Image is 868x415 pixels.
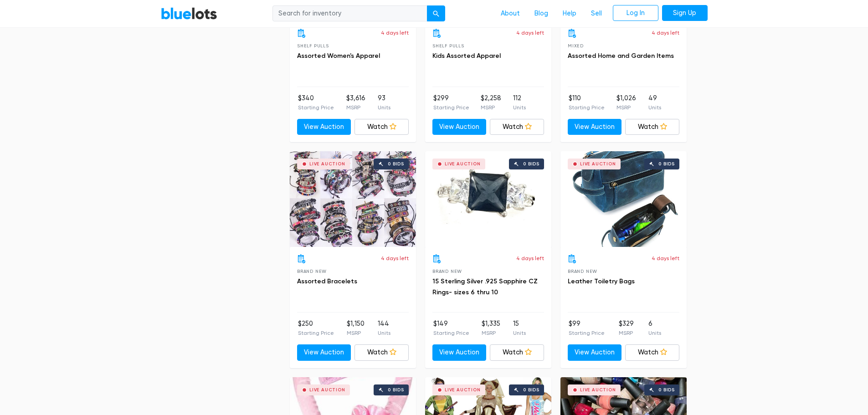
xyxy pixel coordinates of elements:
[490,344,544,361] a: Watch
[555,5,584,22] a: Help
[432,52,501,60] a: Kids Assorted Apparel
[513,319,526,337] li: 15
[354,344,409,361] a: Watch
[347,329,365,337] p: MSRP
[161,7,217,20] a: BlueLots
[652,254,679,262] p: 4 days left
[625,119,679,135] a: Watch
[381,254,409,262] p: 4 days left
[516,254,544,262] p: 4 days left
[658,162,675,166] div: 0 bids
[619,319,634,337] li: $329
[445,162,481,166] div: Live Auction
[616,93,636,112] li: $1,026
[560,151,687,247] a: Live Auction 0 bids
[297,277,357,285] a: Assorted Bracelets
[433,329,469,337] p: Starting Price
[432,277,538,296] a: 15 Sterling Silver .925 Sapphire CZ Rings- sizes 6 thru 10
[298,319,334,337] li: $250
[378,329,390,337] p: Units
[297,119,351,135] a: View Auction
[619,329,634,337] p: MSRP
[297,52,380,60] a: Assorted Women's Apparel
[378,319,390,337] li: 144
[648,93,661,112] li: 49
[354,119,409,135] a: Watch
[658,388,675,392] div: 0 bids
[648,319,661,337] li: 6
[388,162,404,166] div: 0 bids
[568,43,584,48] span: Mixed
[433,93,469,112] li: $299
[481,103,501,112] p: MSRP
[516,29,544,37] p: 4 days left
[580,162,616,166] div: Live Auction
[513,329,526,337] p: Units
[662,5,708,21] a: Sign Up
[432,344,487,361] a: View Auction
[568,277,635,285] a: Leather Toiletry Bags
[523,388,539,392] div: 0 bids
[616,103,636,112] p: MSRP
[648,329,661,337] p: Units
[652,29,679,37] p: 4 days left
[346,103,365,112] p: MSRP
[425,151,551,247] a: Live Auction 0 bids
[569,329,605,337] p: Starting Price
[482,319,500,337] li: $1,335
[272,5,427,22] input: Search for inventory
[297,344,351,361] a: View Auction
[568,269,597,274] span: Brand New
[309,162,345,166] div: Live Auction
[297,43,329,48] span: Shelf Pulls
[490,119,544,135] a: Watch
[493,5,527,22] a: About
[481,93,501,112] li: $2,258
[613,5,658,21] a: Log In
[568,344,622,361] a: View Auction
[523,162,539,166] div: 0 bids
[432,43,464,48] span: Shelf Pulls
[378,93,390,112] li: 93
[378,103,390,112] p: Units
[568,52,674,60] a: Assorted Home and Garden Items
[432,119,487,135] a: View Auction
[297,269,327,274] span: Brand New
[298,103,334,112] p: Starting Price
[388,388,404,392] div: 0 bids
[584,5,609,22] a: Sell
[569,93,605,112] li: $110
[445,388,481,392] div: Live Auction
[648,103,661,112] p: Units
[580,388,616,392] div: Live Auction
[513,103,526,112] p: Units
[513,93,526,112] li: 112
[433,319,469,337] li: $149
[290,151,416,247] a: Live Auction 0 bids
[309,388,345,392] div: Live Auction
[569,103,605,112] p: Starting Price
[347,319,365,337] li: $1,150
[298,93,334,112] li: $340
[569,319,605,337] li: $99
[346,93,365,112] li: $3,616
[381,29,409,37] p: 4 days left
[433,103,469,112] p: Starting Price
[527,5,555,22] a: Blog
[625,344,679,361] a: Watch
[298,329,334,337] p: Starting Price
[432,269,462,274] span: Brand New
[482,329,500,337] p: MSRP
[568,119,622,135] a: View Auction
